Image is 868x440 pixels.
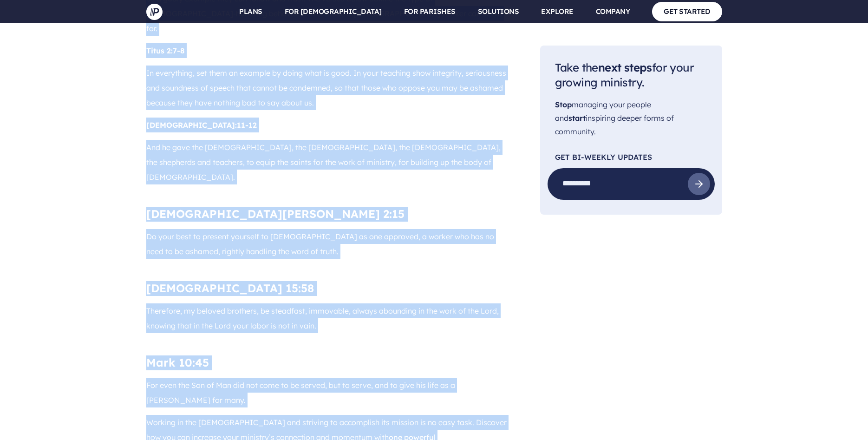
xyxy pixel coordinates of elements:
[146,66,510,110] p: In everything, set them an example by doing what is good. In your teaching show integrity, seriou...
[555,100,572,110] span: Stop
[146,281,314,295] b: [DEMOGRAPHIC_DATA] 15:58
[146,207,405,221] b: [DEMOGRAPHIC_DATA][PERSON_NAME] 2:15
[146,120,257,130] b: [DEMOGRAPHIC_DATA]:11-12
[652,2,722,21] a: GET STARTED
[146,378,510,407] p: For even the Son of Man did not come to be served, but to serve, and to give his life as a [PERSO...
[555,60,694,90] span: Take the for your growing ministry.
[555,99,707,138] p: managing your people and inspiring deeper forms of community.
[146,46,184,55] b: Titus 2:7-8
[555,153,707,161] p: Get Bi-Weekly Updates
[146,229,510,259] p: Do your best to present yourself to [DEMOGRAPHIC_DATA] as one approved, a worker who has no need ...
[568,113,586,123] span: start
[146,303,510,333] p: Therefore, my beloved brothers, be steadfast, immovable, always abounding in the work of the Lord...
[598,60,652,74] span: next steps
[146,140,510,184] p: And he gave the [DEMOGRAPHIC_DATA], the [DEMOGRAPHIC_DATA], the [DEMOGRAPHIC_DATA], the shepherds...
[146,355,209,369] b: Mark 10:45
